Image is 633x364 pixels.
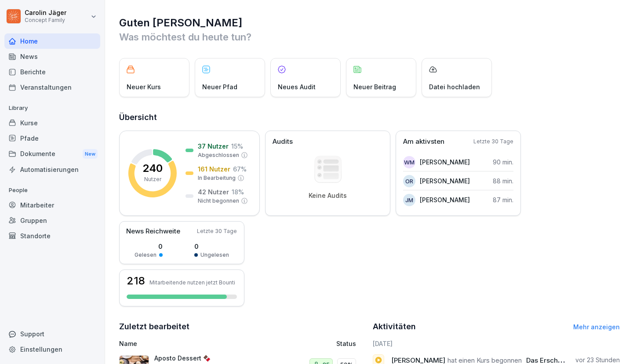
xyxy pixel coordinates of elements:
a: Mitarbeiter [4,197,100,213]
a: Kurse [4,115,100,131]
p: Concept Family [25,17,66,23]
p: [PERSON_NAME] [420,195,470,204]
a: Berichte [4,64,100,80]
p: Name [119,339,270,348]
h3: 218 [127,276,145,286]
h2: Übersicht [119,111,620,124]
p: 18 % [232,187,244,197]
p: Letzte 30 Tage [197,227,237,235]
p: Neuer Pfad [202,82,237,91]
div: Dokumente [4,146,100,162]
p: News Reichweite [126,226,180,237]
p: 67 % [233,164,247,174]
p: Ungelesen [200,251,229,259]
a: Standorte [4,228,100,244]
p: Audits [273,137,293,147]
p: 42 Nutzer [198,187,229,197]
p: Gelesen [135,251,156,259]
p: Library [4,101,100,115]
p: Carolin Jäger [25,9,66,17]
p: Mitarbeitende nutzen jetzt Bounti [149,279,235,286]
p: 87 min. [493,195,513,204]
p: Nutzer [144,175,161,183]
a: Einstellungen [4,342,100,357]
p: Datei hochladen [429,82,480,91]
div: WM [403,156,415,168]
a: Home [4,33,100,49]
p: [PERSON_NAME] [420,176,470,186]
p: 240 [142,163,163,174]
p: 37 Nutzer [198,142,229,151]
p: Neues Audit [278,82,316,91]
p: 90 min. [493,157,513,167]
p: 15 % [231,142,243,151]
a: Mehr anzeigen [573,323,620,331]
div: JM [403,194,415,206]
p: People [4,183,100,197]
a: News [4,49,100,64]
p: 88 min. [493,176,513,186]
p: 0 [194,242,229,251]
a: Veranstaltungen [4,80,100,95]
a: Automatisierungen [4,162,100,177]
p: Was möchtest du heute tun? [119,30,620,44]
p: Nicht begonnen [198,197,239,205]
div: Support [4,326,100,342]
a: Gruppen [4,213,100,228]
p: [PERSON_NAME] [420,157,470,167]
p: Status [336,339,356,348]
p: Aposto Dessert 🍫 [154,354,242,362]
h1: Guten [PERSON_NAME] [119,16,620,30]
a: DokumenteNew [4,146,100,162]
a: Pfade [4,131,100,146]
p: 0 [135,242,163,251]
p: 161 Nutzer [198,164,230,174]
h2: Zuletzt bearbeitet [119,320,367,333]
h2: Aktivitäten [373,320,416,333]
p: Neuer Kurs [127,82,161,91]
div: OR [403,175,415,187]
p: Neuer Beitrag [353,82,396,91]
p: Abgeschlossen [198,151,239,159]
p: Letzte 30 Tage [473,138,513,146]
div: New [83,149,98,159]
p: In Bearbeitung [198,174,236,182]
p: Am aktivsten [403,137,444,147]
p: Keine Audits [309,192,347,200]
h6: [DATE] [373,339,620,348]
